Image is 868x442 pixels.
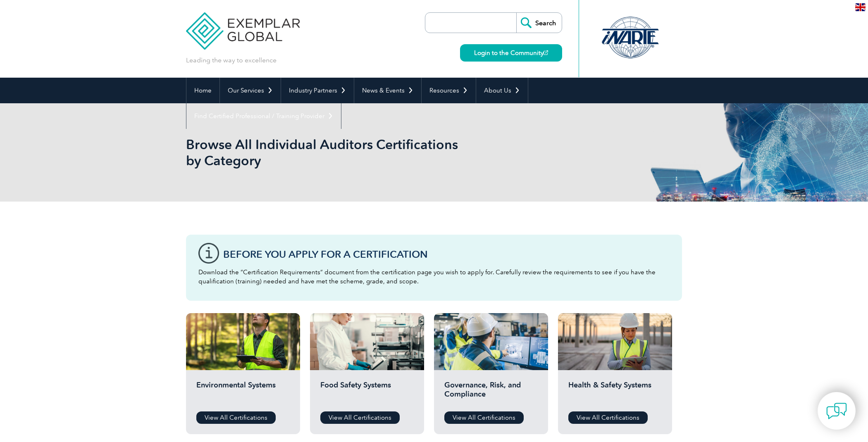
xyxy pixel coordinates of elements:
h2: Governance, Risk, and Compliance [444,380,538,405]
a: View All Certifications [196,411,276,424]
p: Download the “Certification Requirements” document from the certification page you wish to apply ... [198,268,670,286]
h2: Environmental Systems [196,380,290,405]
img: open_square.png [544,50,548,55]
a: Industry Partners [281,78,354,103]
h3: Before You Apply For a Certification [223,249,670,259]
p: Leading the way to excellence [186,56,277,65]
h2: Health & Safety Systems [568,380,662,405]
a: Home [186,78,219,103]
input: Search [516,13,562,33]
img: contact-chat.png [826,401,847,421]
a: News & Events [354,78,421,103]
a: View All Certifications [320,411,400,424]
a: Our Services [220,78,281,103]
a: View All Certifications [568,411,648,424]
a: View All Certifications [444,411,524,424]
h1: Browse All Individual Auditors Certifications by Category [186,136,503,169]
h2: Food Safety Systems [320,380,414,405]
a: About Us [476,78,528,103]
img: en [855,3,866,11]
a: Login to the Community [460,44,562,62]
a: Find Certified Professional / Training Provider [186,103,341,129]
a: Resources [422,78,476,103]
